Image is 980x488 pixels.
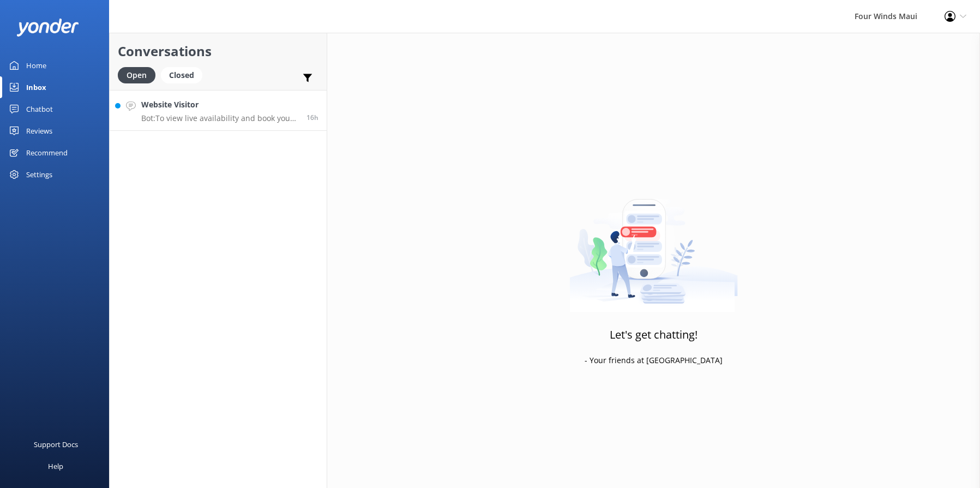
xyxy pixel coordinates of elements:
[141,113,298,123] p: Bot: To view live availability and book your tour, please visit [URL][DOMAIN_NAME].
[141,99,298,111] h4: Website Visitor
[118,41,318,62] h2: Conversations
[48,455,63,477] div: Help
[161,67,202,83] div: Closed
[110,90,327,131] a: Website VisitorBot:To view live availability and book your tour, please visit [URL][DOMAIN_NAME].16h
[26,164,52,185] div: Settings
[118,67,155,83] div: Open
[161,69,208,81] a: Closed
[34,433,78,455] div: Support Docs
[569,176,738,312] img: artwork of a man stealing a conversation from at giant smartphone
[585,354,723,366] p: - Your friends at [GEOGRAPHIC_DATA]
[26,98,53,120] div: Chatbot
[306,113,318,122] span: Oct 01 2025 05:04pm (UTC -10:00) Pacific/Honolulu
[16,19,79,37] img: yonder-white-logo.png
[26,142,68,164] div: Recommend
[610,326,698,344] h3: Let's get chatting!
[26,55,46,76] div: Home
[26,120,52,142] div: Reviews
[26,76,46,98] div: Inbox
[118,69,161,81] a: Open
